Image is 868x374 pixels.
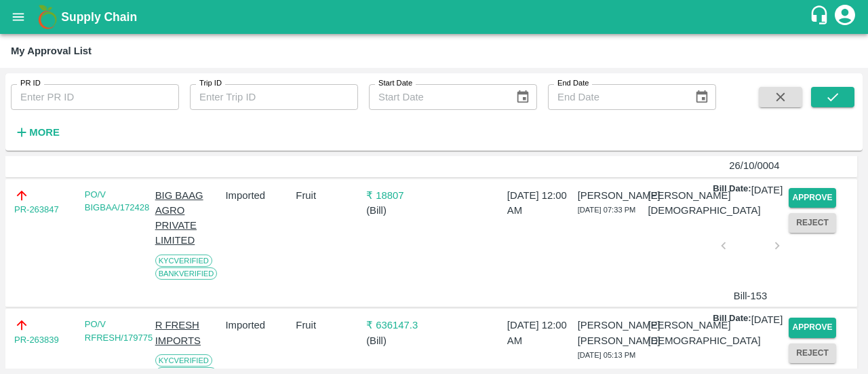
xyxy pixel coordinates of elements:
span: KYC Verified [155,255,212,267]
p: ( Bill ) [366,333,431,348]
p: BIG BAAG AGRO PRIVATE LIMITED [155,188,220,248]
p: [DATE] [751,312,783,327]
p: [DATE] 12:00 AM [507,318,572,348]
p: [PERSON_NAME][DEMOGRAPHIC_DATA] [648,188,713,219]
span: [DATE] 07:33 PM [578,206,636,214]
p: Imported [225,188,290,203]
p: Bill Date: [713,312,751,327]
p: [PERSON_NAME] [578,188,643,203]
span: Bank Verified [155,267,218,280]
button: Reject [789,213,836,233]
p: Fruit [296,318,361,333]
a: PO/V RFRESH/179775 [85,319,153,343]
button: Approve [789,188,836,208]
button: Reject [789,343,836,363]
strong: More [29,127,60,138]
input: Start Date [369,84,505,110]
a: Supply Chain [61,7,809,26]
button: More [11,121,63,144]
p: ₹ 636147.3 [366,318,431,333]
span: [DATE] 05:13 PM [578,351,636,359]
p: Bill-153 [729,288,772,303]
label: Start Date [378,78,412,89]
label: PR ID [20,78,41,89]
label: End Date [557,78,589,89]
span: KYC Verified [155,354,212,367]
input: End Date [548,84,684,110]
a: PR-263839 [14,333,59,347]
p: [DATE] 12:00 AM [507,188,572,219]
p: Imported [225,318,290,333]
button: open drawer [3,1,34,33]
div: customer-support [809,5,833,29]
button: Choose date [510,84,536,110]
p: ₹ 18807 [366,188,431,203]
div: account of current user [833,3,857,31]
b: Supply Chain [61,10,137,24]
label: Trip ID [199,78,222,89]
p: ( Bill ) [366,203,431,218]
input: Enter PR ID [11,84,179,110]
p: [PERSON_NAME] [PERSON_NAME] [578,318,643,348]
p: [PERSON_NAME][DEMOGRAPHIC_DATA] [648,318,713,348]
a: PO/V BIGBAA/172428 [85,189,149,213]
a: PR-263847 [14,203,59,217]
img: logo [34,3,61,31]
p: Bill Date: [713,183,751,198]
div: My Approval List [11,42,92,60]
input: Enter Trip ID [190,84,358,110]
p: R FRESH IMPORTS [155,318,220,348]
button: Choose date [689,84,715,110]
button: Approve [789,318,836,337]
p: [DATE] [751,183,783,198]
p: Fruit [296,188,361,203]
